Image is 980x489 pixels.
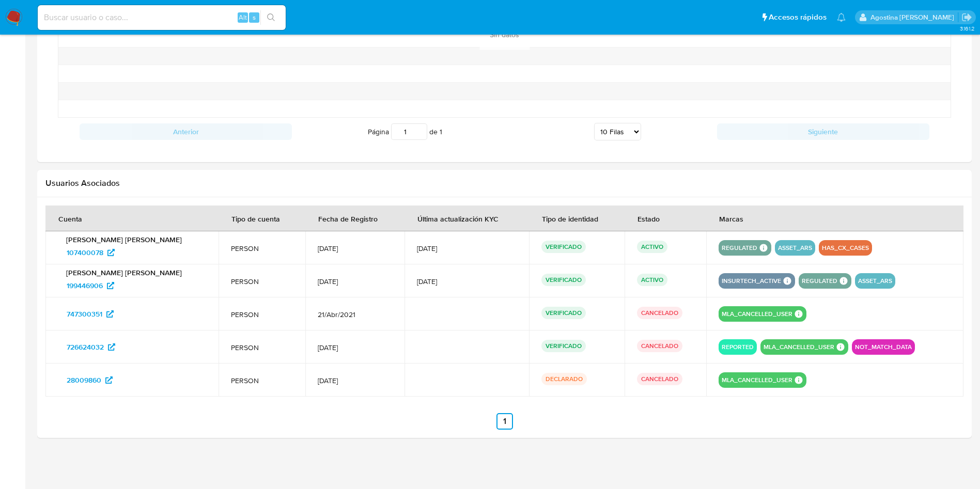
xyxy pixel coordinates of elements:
span: 3.161.2 [960,24,975,33]
input: Buscar usuario o caso... [38,11,286,24]
a: Salir [961,12,972,23]
p: agostina.faruolo@mercadolibre.com [870,12,958,22]
span: Accesos rápidos [769,12,827,23]
h2: Usuarios Asociados [45,178,963,188]
a: Notificaciones [837,13,846,22]
span: Alt [239,12,247,22]
button: search-icon [260,10,282,25]
span: s [253,12,256,22]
